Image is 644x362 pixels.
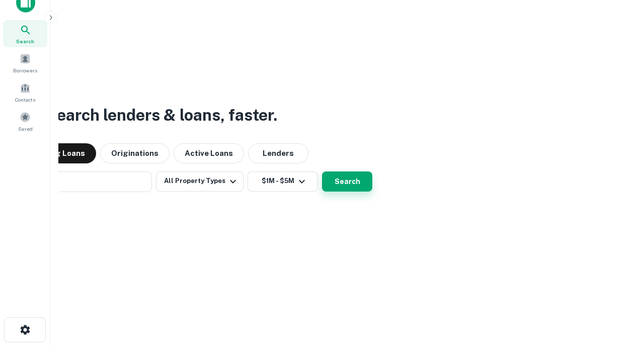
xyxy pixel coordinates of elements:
[46,103,277,127] h3: Search lenders & loans, faster.
[3,49,47,76] a: Borrowers
[16,37,34,45] span: Search
[3,108,47,135] a: Saved
[3,78,47,106] a: Contacts
[594,282,644,330] iframe: Chat Widget
[156,171,244,192] button: All Property Types
[15,96,35,104] span: Contacts
[18,125,33,133] span: Saved
[13,66,37,74] span: Borrowers
[174,143,244,163] button: Active Loans
[100,143,170,163] button: Originations
[248,143,308,163] button: Lenders
[248,171,318,192] button: $1M - $5M
[322,171,372,192] button: Search
[3,20,47,47] a: Search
